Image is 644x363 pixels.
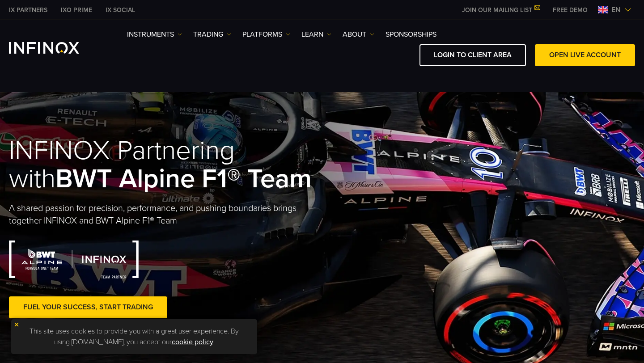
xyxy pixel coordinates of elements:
a: ABOUT [343,29,374,40]
a: PLATFORMS [242,29,290,40]
a: INFINOX MENU [546,5,594,15]
a: LOGIN TO CLIENT AREA [419,44,526,66]
img: yellow close icon [13,321,20,328]
h1: INFINOX Partnering with [9,137,322,193]
span: en [608,4,624,15]
a: FUEL YOUR SUCCESS, START TRADING [9,296,167,318]
a: INFINOX Logo [9,42,100,54]
a: INFINOX [54,5,99,15]
p: This site uses cookies to provide you with a great user experience. By using [DOMAIN_NAME], you a... [16,324,253,350]
a: SPONSORSHIPS [386,29,436,40]
a: JOIN OUR MAILING LIST [455,6,546,14]
a: INFINOX [2,5,54,15]
a: cookie policy [172,338,213,346]
strong: BWT Alpine F1® Team [55,163,312,195]
a: TRADING [193,29,231,40]
a: OPEN LIVE ACCOUNT [535,44,635,66]
a: Learn [301,29,331,40]
p: A shared passion for precision, performance, and pushing boundaries brings together INFINOX and B... [9,202,322,227]
a: Instruments [127,29,182,40]
a: INFINOX [99,5,142,15]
